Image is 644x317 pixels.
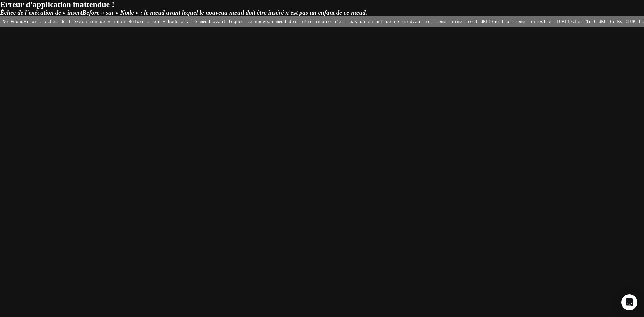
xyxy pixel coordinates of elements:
[612,19,643,24] font: à Bs ([URL])
[3,19,415,24] font: NotFoundError : échec de l'exécution de « insertBefore » sur « Node » : le nœud avant lequel le n...
[415,19,494,24] font: au troisième trimestre ([URL])
[494,19,573,24] font: au troisième trimestre ([URL])
[621,294,637,310] div: Ouvrir Intercom Messenger
[572,19,611,24] font: chez Ni ([URL])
